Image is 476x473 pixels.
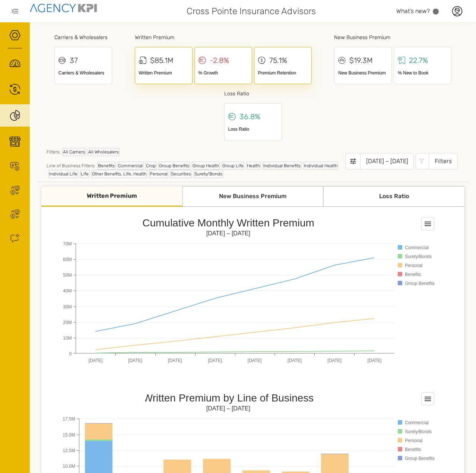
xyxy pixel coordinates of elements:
div: All Carriers [62,148,86,156]
div: All Wholesalers [88,148,120,156]
text: [DATE] [168,358,182,363]
div: Loss Ratio [224,90,282,98]
text: 0 [69,351,72,356]
div: $85.1M [150,55,174,66]
div: 75.1% [269,55,287,66]
text: Surety/Bonds [405,254,432,259]
img: agencykpi-logo-550x69-2d9e3fa8.png [30,4,97,12]
text: 10M [63,336,72,341]
div: Written Premium [135,34,312,41]
span: Cross Pointe Insurance Advisors [187,4,316,18]
text: [DATE] [247,358,261,363]
div: % Growth [199,70,248,76]
text: [DATE] [208,358,222,363]
text: Personal [405,438,422,443]
div: New Business Premium [183,186,324,207]
text: 70M [63,241,72,247]
div: Written Premium [41,186,183,207]
div: Surety/Bonds [194,170,223,178]
text: 60M [63,257,72,262]
text: [DATE] [367,358,381,363]
div: Filters: [47,148,345,160]
div: New Business Premium [338,70,388,76]
text: Commercial [405,420,429,425]
div: Life [80,170,89,178]
text: Benefits [405,447,421,452]
div: $19.3M [349,55,373,66]
div: Personal [149,170,168,178]
text: 15.0M [63,432,75,438]
text: [DATE] – [DATE] [206,405,251,412]
text: Written Premium by Line of Business [143,392,314,404]
div: 22.7% [409,55,428,66]
text: 50M [63,273,72,278]
div: Group Health [192,162,220,170]
text: 10.0M [63,464,75,469]
div: Premium Retention [258,70,308,76]
div: Securities [170,170,192,178]
div: Crop [145,162,156,170]
div: Individual Benefits [263,162,301,170]
text: Cumulative Monthly Written Premium [142,217,314,229]
text: Surety/Bonds [405,429,432,434]
text: 30M [63,304,72,309]
div: [DATE] – [DATE] [360,153,414,169]
div: Loss Ratio [323,186,464,207]
div: Loss Ratio [228,126,278,133]
div: Carriers & Wholesalers [54,34,112,41]
text: Commercial [405,245,429,250]
div: Line of Business Filters: [47,162,345,178]
text: [DATE] [88,358,102,363]
div: Group Life [222,162,244,170]
div: New Business Premium [334,34,451,41]
text: Group Benefits [405,281,435,286]
div: Other Benefits, Life, Health [91,170,147,178]
div: Written Premium [139,70,188,76]
text: 40M [63,288,72,293]
text: [DATE] [327,358,342,363]
div: 37 [70,55,78,66]
button: Filters [416,153,457,169]
div: Filters [429,153,457,169]
div: % New to Book [398,70,447,76]
div: Health [246,162,261,170]
button: [DATE] – [DATE] [345,153,414,169]
text: [DATE] [288,358,302,363]
div: Carriers & Wholesalers [58,70,108,76]
div: 36.8% [239,111,260,122]
div: Individual Life [48,170,78,178]
text: Benefits [405,272,421,277]
span: What’s new? [396,7,430,15]
text: [DATE] [128,358,142,363]
text: 17.5M [63,416,75,422]
text: [DATE] – [DATE] [206,230,251,236]
text: Group Benefits [405,456,435,461]
text: Personal [405,263,422,268]
div: -2.8% [210,55,229,66]
text: 20M [63,320,72,325]
text: 12.5M [63,448,75,453]
div: Individual Health [303,162,338,170]
div: Benefits [97,162,115,170]
div: Commercial [117,162,143,170]
div: Group Benefits [158,162,190,170]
